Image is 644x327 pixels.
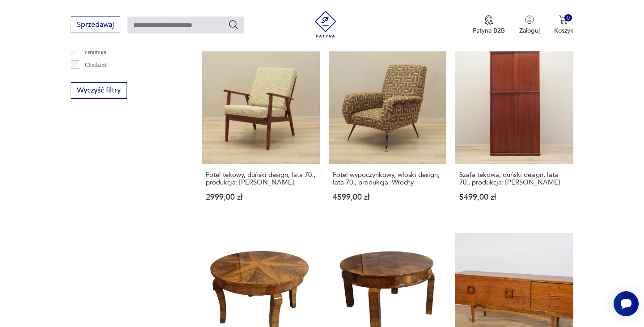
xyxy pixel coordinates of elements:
a: Ikona medaluPatyna B2B [473,15,505,35]
p: Patyna B2B [473,26,505,35]
img: Ikona koszyka [559,15,568,24]
h3: Szafa tekowa, duński design, lata 70., produkcja: [PERSON_NAME] [459,171,569,186]
p: ceramika [85,47,106,57]
button: Zaloguj [519,15,540,35]
p: 2999,00 zł [206,193,315,201]
h3: Fotel wypoczynkowy, włoski design, lata 70., produkcja: Włochy [333,171,442,186]
button: 0Koszyk [554,15,573,35]
a: Sprzedawaj [71,22,120,29]
p: Ćmielów [85,72,106,82]
img: Ikonka użytkownika [525,15,534,24]
p: 4599,00 zł [333,193,442,201]
div: 0 [564,14,572,22]
p: Chodzież [85,60,107,70]
img: Ikona medalu [484,15,493,25]
img: Patyna - sklep z meblami i dekoracjami vintage [312,11,339,38]
h3: Fotel tekowy, duński design, lata 70., produkcja: [PERSON_NAME] [206,171,315,186]
a: Szafa tekowa, duński design, lata 70., produkcja: DaniaSzafa tekowa, duński design, lata 70., pro... [455,46,573,218]
button: Patyna B2B [473,15,505,35]
button: Wyczyść filtry [71,82,127,99]
p: 5499,00 zł [459,193,569,201]
iframe: Smartsupp widget button [614,291,639,316]
p: Zaloguj [519,26,540,35]
a: Fotel wypoczynkowy, włoski design, lata 70., produkcja: WłochyFotel wypoczynkowy, włoski design, ... [329,46,446,218]
button: Sprzedawaj [71,17,120,33]
a: Fotel tekowy, duński design, lata 70., produkcja: DaniaFotel tekowy, duński design, lata 70., pro... [202,46,319,218]
p: Koszyk [554,26,573,35]
button: Szukaj [228,19,239,30]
